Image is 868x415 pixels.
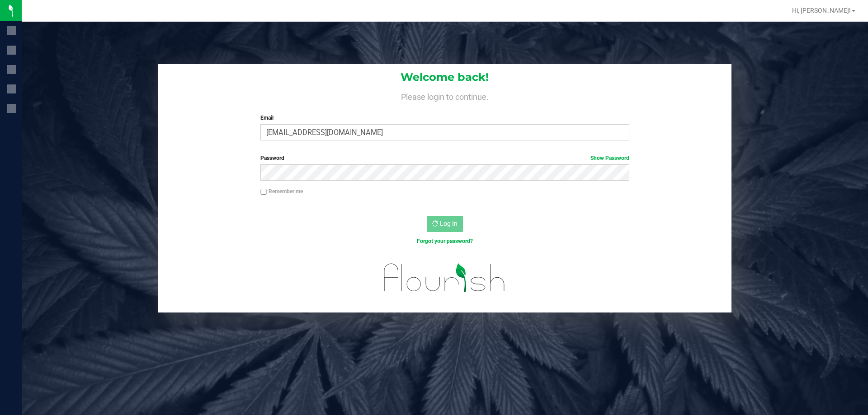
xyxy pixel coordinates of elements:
[427,216,463,232] button: Log In
[373,255,516,301] img: flourish_logo.svg
[158,90,731,101] h4: Please login to continue.
[260,189,267,195] input: Remember me
[260,114,629,122] label: Email
[417,238,473,244] a: Forgot your password?
[792,7,851,14] span: Hi, [PERSON_NAME]!
[440,220,458,227] span: Log In
[158,71,731,83] h1: Welcome back!
[260,155,284,161] span: Password
[260,187,303,196] label: Remember me
[590,155,629,161] a: Show Password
